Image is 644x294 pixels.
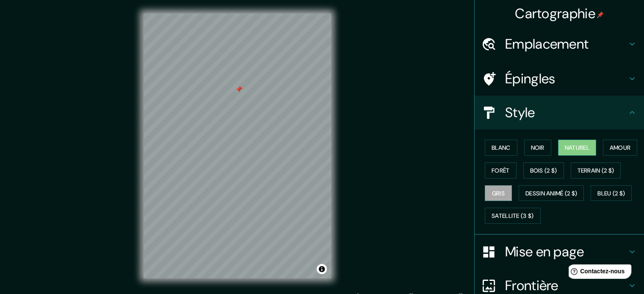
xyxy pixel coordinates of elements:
[492,144,511,151] font: Blanc
[571,162,621,179] button: Terrain (2 $)
[485,162,517,179] button: Forêt
[603,140,638,156] button: Amour
[524,140,551,156] button: Noir
[530,167,557,174] font: Bois (2 $)
[475,96,644,129] div: Style
[565,144,589,151] font: Naturel
[505,70,555,88] font: Épingles
[317,264,327,274] button: Basculer l'attribution
[505,35,589,53] font: Emplacement
[597,190,625,197] font: Bleu (2 $)
[475,27,644,61] div: Emplacement
[485,208,541,224] button: Satellite (3 $)
[505,104,535,121] font: Style
[492,167,510,174] font: Forêt
[475,235,644,269] div: Mise en page
[144,14,331,278] canvas: Carte
[597,11,604,18] img: pin-icon.png
[492,212,534,220] font: Satellite (3 $)
[525,190,577,197] font: Dessin animé (2 $)
[578,167,614,174] font: Terrain (2 $)
[569,261,635,285] iframe: Lanceur de widgets d'aide
[515,5,595,22] font: Cartographie
[523,162,564,179] button: Bois (2 $)
[485,185,512,201] button: Gris
[492,190,505,197] font: Gris
[519,185,584,201] button: Dessin animé (2 $)
[531,144,544,151] font: Noir
[591,185,632,201] button: Bleu (2 $)
[610,144,631,151] font: Amour
[475,62,644,96] div: Épingles
[485,140,517,156] button: Blanc
[505,243,584,261] font: Mise en page
[558,140,596,156] button: Naturel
